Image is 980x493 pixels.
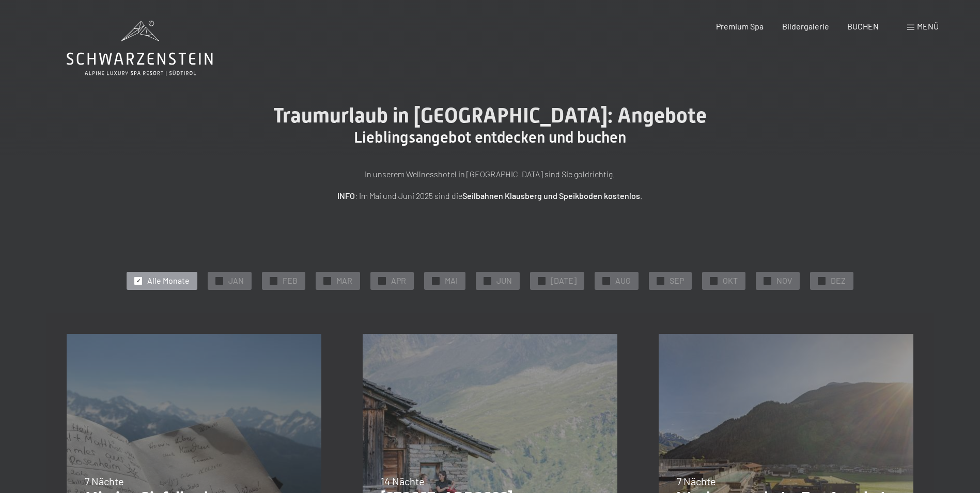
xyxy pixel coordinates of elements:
span: AUG [615,275,631,286]
p: In unserem Wellnesshotel in [GEOGRAPHIC_DATA] sind Sie goldrichtig. [232,167,749,181]
span: ✓ [604,277,609,284]
span: DEZ [831,275,846,286]
span: 7 Nächte [85,475,124,487]
span: Lieblingsangebot entdecken und buchen [354,128,626,146]
span: ✓ [659,277,663,284]
span: 7 Nächte [677,475,716,487]
a: Premium Spa [716,21,764,31]
span: 14 Nächte [381,475,425,487]
span: FEB [283,275,298,286]
span: Traumurlaub in [GEOGRAPHIC_DATA]: Angebote [273,103,707,128]
span: ✓ [136,277,141,284]
span: ✓ [766,277,770,284]
span: SEP [670,275,684,286]
span: JUN [496,275,512,286]
a: BUCHEN [847,21,879,31]
strong: Seilbahnen Klausberg und Speikboden kostenlos [462,191,640,201]
span: [DATE] [551,275,577,286]
span: ✓ [325,277,330,284]
span: ✓ [380,277,384,284]
strong: INFO [337,191,355,201]
span: ✓ [486,277,490,284]
span: Menü [917,21,939,31]
span: ✓ [217,277,222,284]
span: Alle Monate [147,275,190,286]
span: ✓ [272,277,276,284]
span: ✓ [540,277,544,284]
span: MAR [336,275,352,286]
span: JAN [228,275,244,286]
span: OKT [723,275,738,286]
a: Bildergalerie [782,21,829,31]
span: ✓ [712,277,716,284]
p: : Im Mai und Juni 2025 sind die . [232,189,749,203]
span: NOV [776,275,792,286]
span: ✓ [820,277,824,284]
